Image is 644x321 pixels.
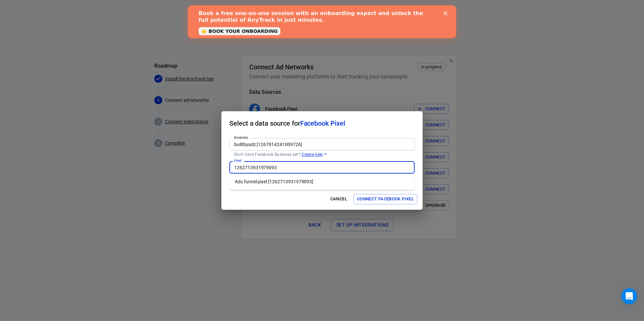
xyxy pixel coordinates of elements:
[231,163,412,172] input: Type to search
[234,135,248,140] label: Business
[221,111,423,135] h2: Select a data source for
[234,158,241,163] label: Pixel
[234,152,410,157] p: Don't have Facebook Business yet?
[256,6,262,10] div: Close
[302,152,327,157] a: Create new
[328,194,350,204] button: Cancel
[229,176,415,187] li: Ads funnel pixel [1262713931979093]
[354,194,417,204] button: Connect Facebook Pixel
[188,5,456,38] iframe: Intercom live chat banner
[300,119,345,127] span: Facebook Pixel
[621,288,637,304] iframe: Intercom live chat
[231,140,412,148] input: Type to search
